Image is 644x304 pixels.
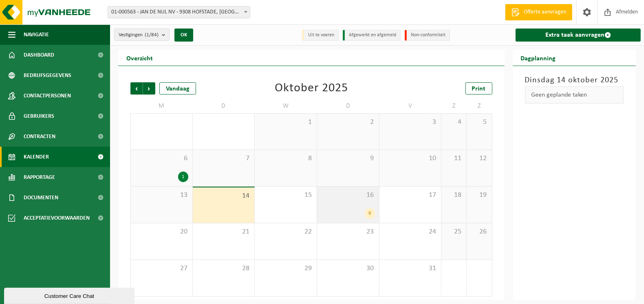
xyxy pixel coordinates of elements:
[471,154,487,163] span: 12
[321,191,375,200] span: 16
[365,208,375,219] div: 9
[24,65,71,86] span: Bedrijfsgegevens
[467,99,492,113] td: Z
[259,118,313,127] span: 1
[321,154,375,163] span: 9
[321,227,375,236] span: 23
[178,172,188,182] div: 1
[197,264,251,273] span: 28
[446,118,462,127] span: 4
[384,191,437,200] span: 17
[321,118,375,127] span: 2
[24,126,55,147] span: Contracten
[379,99,442,113] td: V
[135,191,188,200] span: 13
[130,82,143,95] span: Vorige
[446,154,462,163] span: 11
[24,167,55,187] span: Rapportage
[471,118,487,127] span: 5
[471,191,487,200] span: 19
[259,227,313,236] span: 22
[446,227,462,236] span: 25
[384,227,437,236] span: 24
[384,154,437,163] span: 10
[384,264,437,273] span: 31
[159,82,196,95] div: Vandaag
[174,29,193,42] button: OK
[525,86,624,104] div: Geen geplande taken
[465,82,492,95] a: Print
[130,99,193,113] td: M
[24,208,90,228] span: Acceptatievoorwaarden
[135,264,188,273] span: 27
[302,30,339,41] li: Uit te voeren
[143,82,155,95] span: Volgende
[114,29,170,41] button: Vestigingen(1/84)
[24,147,49,167] span: Kalender
[259,154,313,163] span: 8
[405,30,450,41] li: Non-conformiteit
[259,191,313,200] span: 15
[505,4,572,20] a: Offerte aanvragen
[255,99,317,113] td: W
[4,286,136,304] iframe: chat widget
[197,154,251,163] span: 7
[343,30,401,41] li: Afgewerkt en afgemeld
[472,86,486,92] span: Print
[24,86,71,106] span: Contactpersonen
[384,118,437,127] span: 3
[197,227,251,236] span: 21
[441,99,467,113] td: Z
[193,99,255,113] td: D
[108,7,250,18] span: 01-000563 - JAN DE NUL NV - 9308 HOFSTADE, TRAGEL 60
[275,82,348,95] div: Oktober 2025
[119,29,159,41] span: Vestigingen
[317,99,379,113] td: D
[197,192,251,200] span: 14
[471,227,487,236] span: 26
[24,187,58,208] span: Documenten
[525,74,624,86] h3: Dinsdag 14 oktober 2025
[24,24,49,45] span: Navigatie
[321,264,375,273] span: 30
[513,50,564,66] h2: Dagplanning
[108,6,250,18] span: 01-000563 - JAN DE NUL NV - 9308 HOFSTADE, TRAGEL 60
[24,106,54,126] span: Gebruikers
[446,191,462,200] span: 18
[522,8,568,16] span: Offerte aanvragen
[135,154,188,163] span: 6
[259,264,313,273] span: 29
[118,50,161,66] h2: Overzicht
[24,45,54,65] span: Dashboard
[145,32,159,37] count: (1/84)
[135,227,188,236] span: 20
[516,29,641,42] a: Extra taak aanvragen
